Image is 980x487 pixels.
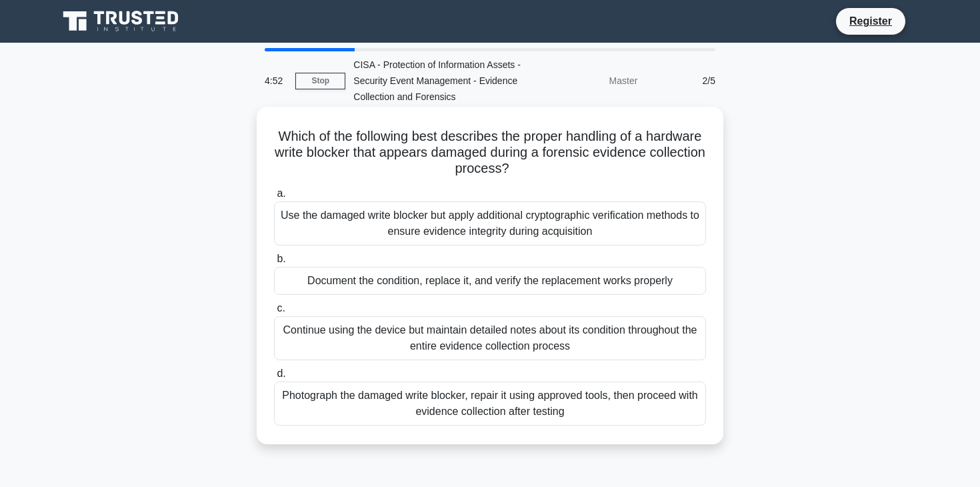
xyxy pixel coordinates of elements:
[274,382,706,426] div: Photograph the damaged write blocker, repair it using approved tools, then proceed with evidence ...
[295,73,345,89] a: Stop
[277,253,285,264] span: b.
[274,267,706,295] div: Document the condition, replace it, and verify the replacement works properly
[257,67,295,94] div: 4:52
[274,316,706,360] div: Continue using the device but maintain detailed notes about its condition throughout the entire e...
[273,128,707,177] h5: Which of the following best describes the proper handling of a hardware write blocker that appear...
[277,187,285,199] span: a.
[345,51,529,110] div: CISA - Protection of Information Assets - Security Event Management - Evidence Collection and For...
[277,302,285,314] span: c.
[645,67,723,94] div: 2/5
[277,368,285,379] span: d.
[274,201,706,246] div: Use the damaged write blocker but apply additional cryptographic verification methods to ensure e...
[841,13,900,29] a: Register
[529,67,645,94] div: Master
